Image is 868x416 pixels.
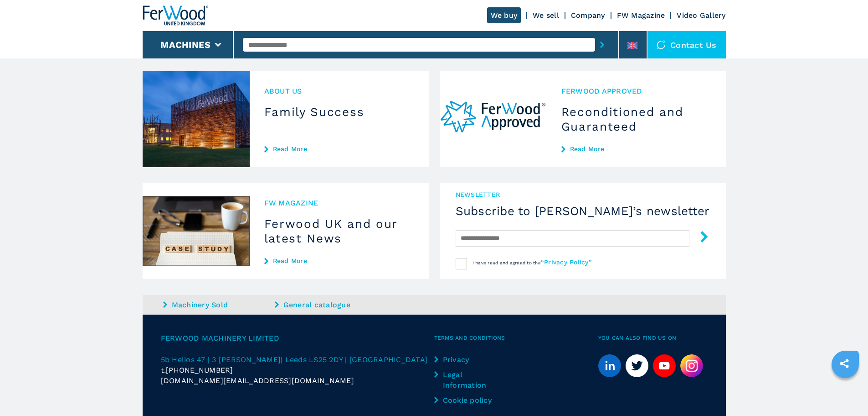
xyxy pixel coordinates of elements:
[434,354,498,365] a: Privacy
[161,365,434,375] div: t.
[598,333,708,343] span: You can also find us on
[275,300,384,310] a: General catalogue
[161,354,434,365] a: 5b Helios 47 | 3 [PERSON_NAME]| Leeds LS25 2DY | [GEOGRAPHIC_DATA]
[440,71,547,167] img: Reconditioned and Guaranteed
[434,333,598,343] span: Terms and Conditions
[161,333,434,343] span: Ferwood Machinery Limited
[571,11,605,20] a: Company
[617,11,665,20] a: FW Magazine
[595,34,609,55] button: submit-button
[689,227,710,249] button: submit-button
[163,300,272,310] a: Machinery Sold
[143,183,250,279] img: Ferwood UK and our latest News
[264,257,414,264] a: Read More
[657,40,666,49] img: Contact us
[161,375,354,386] span: [DOMAIN_NAME][EMAIL_ADDRESS][DOMAIN_NAME]
[281,355,427,364] span: | Leeds LS25 2DY | [GEOGRAPHIC_DATA]
[653,354,676,377] a: youtube
[264,145,414,153] a: Read More
[561,145,711,153] a: Read More
[541,258,592,266] a: “Privacy Policy”
[160,39,211,50] button: Machines
[561,86,711,96] span: Ferwood Approved
[487,7,521,23] a: We buy
[143,5,208,26] img: Ferwood
[434,395,498,405] a: Cookie policy
[647,31,726,58] div: Contact us
[456,204,710,218] h4: Subscribe to [PERSON_NAME]’s newsletter
[680,354,703,377] img: Instagram
[264,105,414,119] h3: Family Success
[626,354,648,377] a: twitter
[143,71,250,167] img: Family Success
[434,369,498,390] a: Legal Information
[166,365,233,375] span: [PHONE_NUMBER]
[264,86,414,96] span: About us
[161,355,281,364] span: 5b Helios 47 | 3 [PERSON_NAME]
[598,354,621,377] a: linkedin
[833,352,856,375] a: sharethis
[677,11,725,20] a: Video Gallery
[264,198,414,208] span: FW MAGAZINE
[561,105,711,134] h3: Reconditioned and Guaranteed
[264,216,414,246] h3: Ferwood UK and our latest News
[533,11,559,20] a: We sell
[456,190,710,199] span: newsletter
[473,260,592,265] span: I have read and agreed to the
[829,375,861,409] iframe: Chat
